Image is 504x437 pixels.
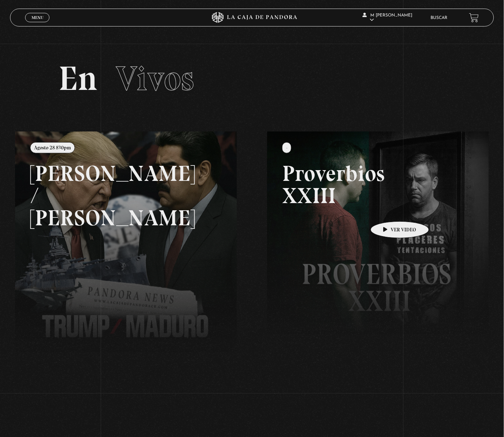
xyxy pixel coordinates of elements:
h2: En [58,62,446,96]
span: Vivos [116,58,194,99]
a: View your shopping cart [469,13,479,23]
span: Menu [32,15,43,20]
a: Buscar [431,16,448,20]
span: Cerrar [29,21,46,27]
span: M [PERSON_NAME] [363,13,413,22]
